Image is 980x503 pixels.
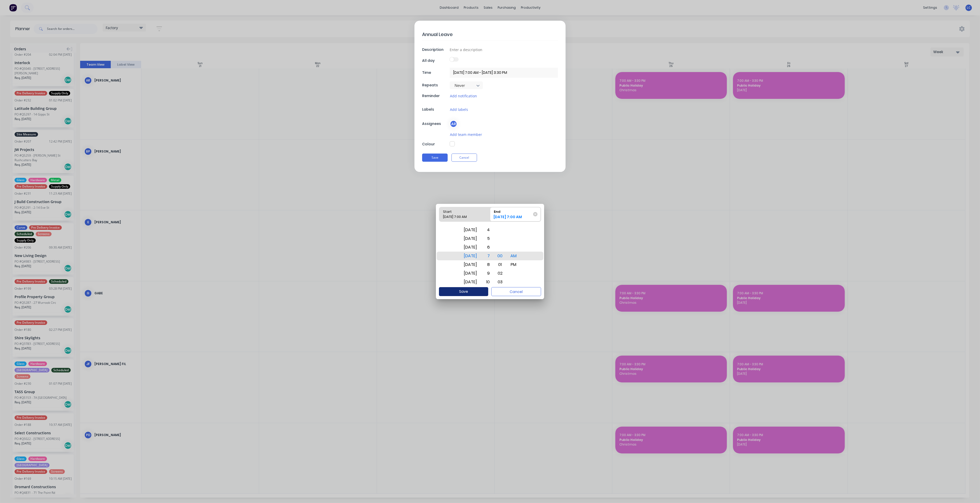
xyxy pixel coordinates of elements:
[461,234,480,243] div: [DATE]
[422,28,558,40] textarea: Annual Leave
[450,107,468,112] button: Add labels
[422,93,448,99] div: Reminder
[492,214,534,221] div: [DATE] 7:00 AM
[492,207,534,214] div: End
[507,260,520,269] div: PM
[422,83,448,88] div: Repeats
[439,287,488,296] button: Save
[441,214,483,221] div: [DATE] 7:00 AM
[494,260,506,269] div: 01
[422,107,448,112] div: Labels
[494,278,506,286] div: 03
[491,287,541,296] button: Cancel
[422,58,448,63] div: All day
[482,278,493,286] div: 10
[482,252,493,260] div: 7
[450,120,457,128] div: AR
[422,154,448,162] button: Save
[460,225,481,287] div: Date
[482,234,493,243] div: 5
[461,243,480,252] div: [DATE]
[482,269,493,278] div: 9
[482,260,493,269] div: 8
[422,121,448,126] div: Assignees
[461,260,480,269] div: [DATE]
[494,225,507,287] div: Minute
[461,278,480,286] div: [DATE]
[494,269,506,278] div: 02
[451,154,477,162] button: Cancel
[450,132,482,137] button: Add team member
[461,226,480,234] div: [DATE]
[494,252,506,260] div: 00
[450,46,558,53] input: Enter a description
[461,269,480,278] div: [DATE]
[461,252,480,260] div: [DATE]
[441,207,483,214] div: Start
[422,47,448,52] div: Description
[422,70,448,75] div: Time
[507,252,520,260] div: AM
[482,243,493,252] div: 6
[481,225,494,287] div: Hour
[422,142,448,147] div: Colour
[450,93,477,99] button: Add notification
[482,226,493,234] div: 4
